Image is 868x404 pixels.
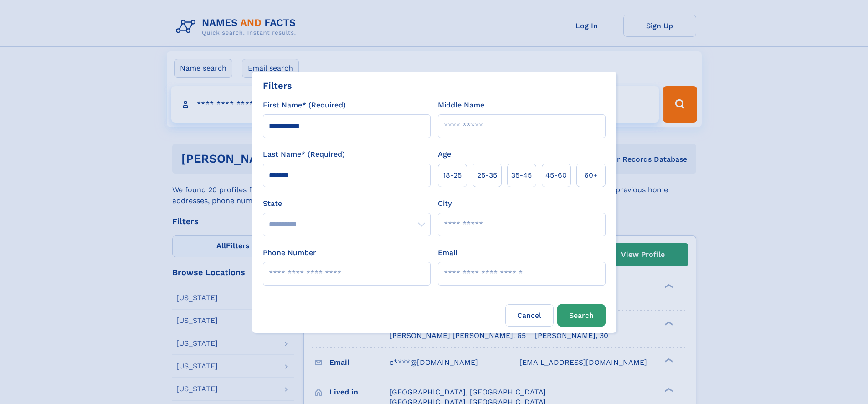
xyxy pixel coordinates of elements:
span: 60+ [584,170,598,181]
button: Search [557,304,606,327]
label: Email [438,247,457,258]
div: Filters [263,79,292,92]
span: 35‑45 [511,170,532,181]
label: State [263,198,431,209]
label: Last Name* (Required) [263,149,345,160]
label: Age [438,149,451,160]
label: City [438,198,452,209]
span: 25‑35 [477,170,497,181]
label: First Name* (Required) [263,100,346,111]
label: Middle Name [438,100,484,111]
label: Cancel [505,304,554,327]
span: 45‑60 [545,170,567,181]
span: 18‑25 [443,170,462,181]
label: Phone Number [263,247,316,258]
